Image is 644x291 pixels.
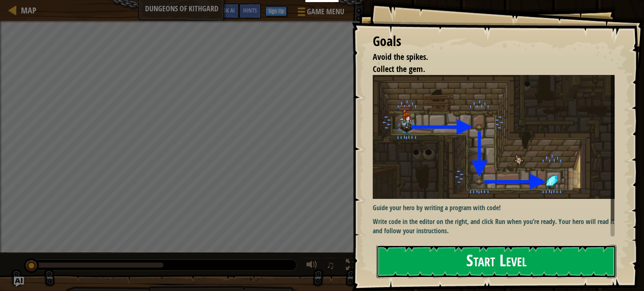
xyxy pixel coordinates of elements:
[221,6,235,14] span: Ask AI
[14,277,24,287] button: Ask AI
[373,32,615,51] div: Goals
[291,3,349,23] button: Game Menu
[373,217,615,236] p: Write code in the editor on the right, and click Run when you’re ready. Your hero will read it an...
[325,258,339,275] button: ♫
[216,3,239,19] button: Ask AI
[362,51,613,63] li: Avoid the spikes.
[326,259,335,271] span: ♫
[373,203,615,213] p: Guide your hero by writing a program with code!
[265,6,287,16] button: Sign Up
[373,75,615,199] img: Dungeons of kithgard
[243,6,257,14] span: Hints
[21,5,36,16] span: Map
[343,258,360,275] button: Toggle fullscreen
[373,51,428,62] span: Avoid the spikes.
[373,63,425,75] span: Collect the gem.
[307,6,344,17] span: Game Menu
[17,5,36,16] a: Map
[377,245,616,278] button: Start Level
[362,63,613,75] li: Collect the gem.
[304,258,320,275] button: Adjust volume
